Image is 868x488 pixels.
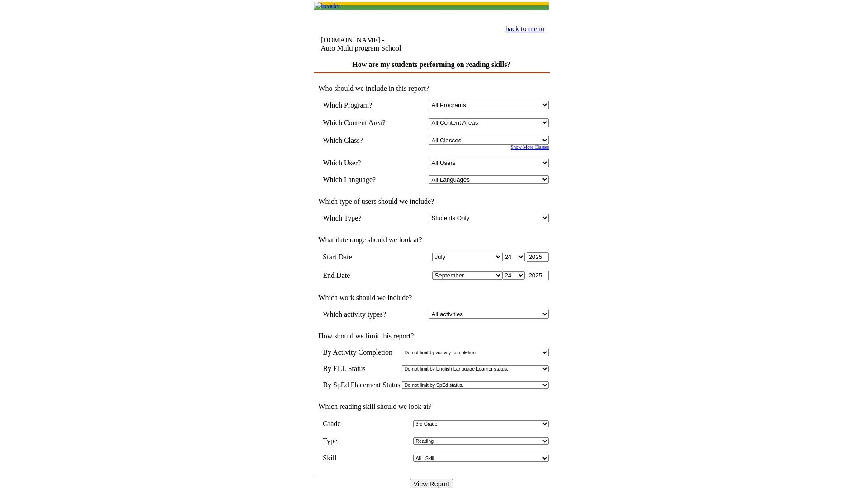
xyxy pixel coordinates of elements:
[352,61,510,68] a: How are my students performing on reading skills?
[323,365,400,373] td: By ELL Status
[321,36,458,52] td: [DOMAIN_NAME] -
[323,348,400,357] td: By Activity Completion
[314,294,549,302] td: Which work should we include?
[323,252,399,262] td: Start Date
[505,25,544,33] a: back to menu
[314,332,549,340] td: How should we limit this report?
[511,145,549,150] a: Show More Classes
[323,101,399,109] td: Which Program?
[323,271,399,280] td: End Date
[323,119,386,127] nobr: Which Content Area?
[321,44,401,52] nobr: Auto Multi program School
[323,159,399,167] td: Which User?
[323,381,400,389] td: By SpEd Placement Status
[314,2,340,10] img: header
[323,175,399,184] td: Which Language?
[323,437,344,445] td: Type
[314,236,549,244] td: What date range should we look at?
[314,403,549,411] td: Which reading skill should we look at?
[323,454,344,462] td: Skill
[314,197,549,206] td: Which type of users should we include?
[314,84,549,93] td: Who should we include in this report?
[323,214,399,222] td: Which Type?
[323,136,399,145] td: Which Class?
[323,420,349,428] td: Grade
[323,310,399,319] td: Which activity types?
